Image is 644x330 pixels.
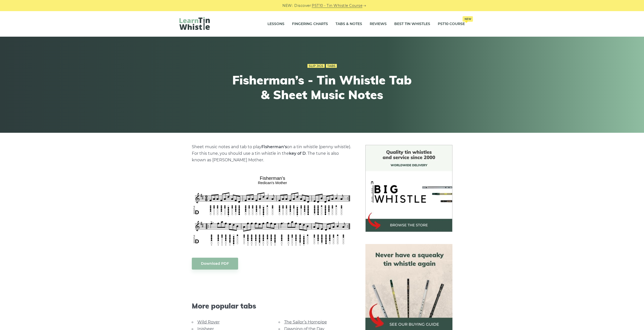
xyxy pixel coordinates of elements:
strong: key of D [289,151,306,156]
span: More popular tabs [192,302,353,310]
a: Lessons [267,18,284,30]
h1: Fisherman’s - Tin Whistle Tab & Sheet Music Notes [229,73,415,102]
a: The Sailor’s Hornpipe [284,320,327,324]
span: New [463,16,473,22]
img: BigWhistle Tin Whistle Store [365,145,452,232]
a: Best Tin Whistles [394,18,430,30]
a: Tabs & Notes [336,18,362,30]
a: Slip Jigs [307,64,325,68]
strong: Fisherman’s [261,144,287,149]
a: Reviews [370,18,387,30]
p: Sheet music notes and tab to play on a tin whistle (penny whistle). For this tune, you should use... [192,144,353,163]
a: PST10 CourseNew [438,18,465,30]
a: Download PDF [192,258,238,270]
img: Fisherman's Tin Whistle Tabs & Sheet Music [192,174,353,247]
a: Fingering Charts [292,18,328,30]
a: Wild Rover [197,320,220,324]
img: LearnTinWhistle.com [179,17,210,30]
a: Tabs [326,64,337,68]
